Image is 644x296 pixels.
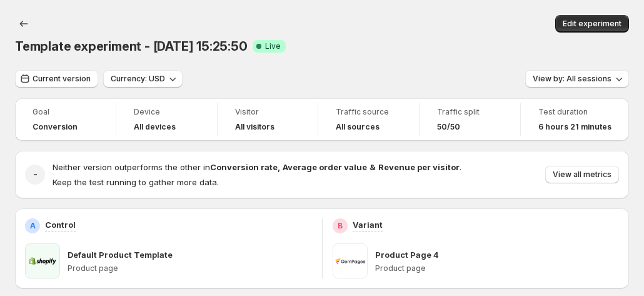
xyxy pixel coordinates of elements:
a: Traffic sourceAll sources [336,106,401,133]
a: Traffic split50/50 [437,106,503,133]
span: Current version [33,74,91,84]
strong: & [370,162,376,172]
h4: All sources [336,122,380,132]
span: 6 hours 21 minutes [538,122,611,132]
a: Test duration6 hours 21 minutes [538,106,611,133]
p: Variant [353,218,383,231]
a: VisitorAll visitors [235,106,301,133]
span: Traffic source [336,107,401,117]
p: Product page [68,263,312,273]
span: Template experiment - [DATE] 15:25:50 [15,39,248,54]
span: Conversion [33,122,78,132]
p: Default Product Template [68,248,173,261]
button: Back [15,15,33,33]
span: Visitor [235,107,301,117]
span: Neither version outperforms the other in . [53,162,461,172]
button: View all metrics [545,166,619,183]
strong: Conversion rate [210,162,278,172]
span: View all metrics [553,170,611,180]
strong: , [278,162,280,172]
button: Current version [15,70,98,88]
strong: Average order value [283,162,367,172]
strong: Revenue per visitor [378,162,460,172]
h4: All visitors [235,122,274,132]
img: Product Page 4 [333,243,368,278]
a: DeviceAll devices [134,106,199,133]
span: Goal [33,107,98,117]
span: Currency: USD [111,74,165,84]
img: Default Product Template [25,243,60,278]
h2: - [33,168,38,181]
span: Traffic split [437,107,503,117]
h4: All devices [134,122,176,132]
span: 50/50 [437,122,460,132]
h2: A [30,221,36,231]
p: Product page [375,263,620,273]
button: View by: All sessions [525,70,629,88]
a: GoalConversion [33,106,98,133]
p: Control [45,218,76,231]
span: Device [134,107,199,117]
p: Product Page 4 [375,248,439,261]
span: Live [265,41,281,51]
h2: B [338,221,343,231]
span: View by: All sessions [533,74,611,84]
span: Edit experiment [563,19,621,29]
span: Keep the test running to gather more data. [53,177,219,187]
button: Edit experiment [555,15,629,33]
button: Currency: USD [103,70,183,88]
span: Test duration [538,107,611,117]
